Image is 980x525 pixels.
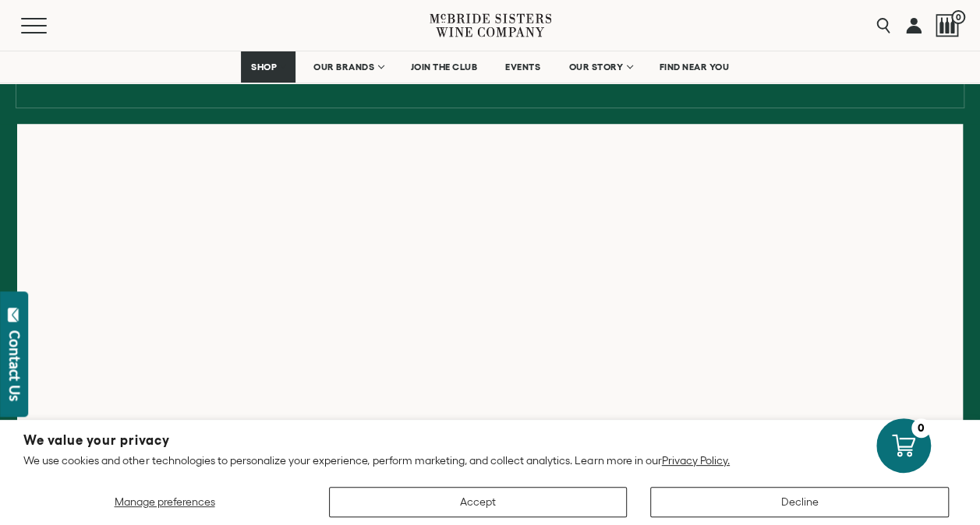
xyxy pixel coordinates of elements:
a: OUR BRANDS [303,51,393,83]
a: OUR STORY [558,51,642,83]
div: Contact Us [7,330,23,401]
span: Manage preferences [114,495,214,508]
div: 0 [911,418,931,438]
button: Decline [650,487,949,517]
span: OUR BRANDS [313,62,374,72]
a: EVENTS [495,51,550,83]
a: JOIN THE CLUB [401,51,488,83]
a: SHOP [241,51,295,83]
span: OUR STORY [568,62,623,72]
a: Privacy Policy. [662,454,730,467]
button: Mobile Menu Trigger [21,18,77,33]
p: We use cookies and other technologies to personalize your experience, perform marketing, and coll... [23,453,957,467]
span: EVENTS [505,62,540,72]
button: Accept [329,487,628,517]
span: SHOP [251,62,278,72]
span: 0 [951,10,965,24]
span: JOIN THE CLUB [411,62,478,72]
h2: We value your privacy [23,434,957,447]
button: Manage preferences [23,487,306,517]
span: FIND NEAR YOU [660,62,730,72]
a: FIND NEAR YOU [649,51,740,83]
